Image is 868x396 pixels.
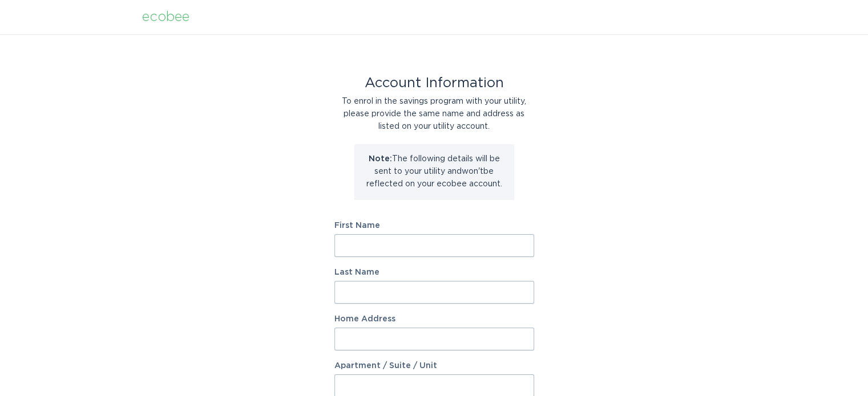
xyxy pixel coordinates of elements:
[334,95,534,133] div: To enrol in the savings program with your utility, please provide the same name and address as li...
[363,153,506,190] p: The following details will be sent to your utility and won't be reflected on your ecobee account.
[334,315,534,323] label: Home Address
[142,11,189,23] div: ecobee
[334,362,534,370] label: Apartment / Suite / Unit
[334,77,534,89] div: Account Information
[334,222,534,230] label: First Name
[369,155,392,163] strong: Note:
[334,268,534,276] label: Last Name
